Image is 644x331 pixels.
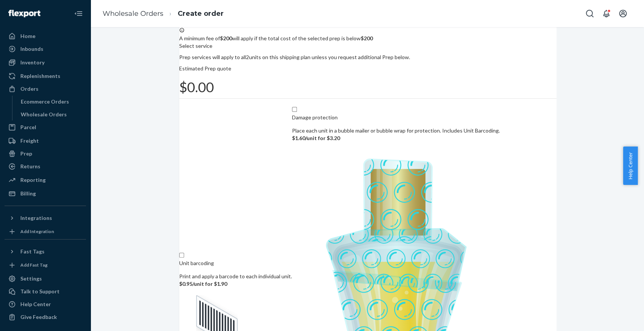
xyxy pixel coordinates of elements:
span: A minimum fee of will apply if the total cost of the selected prep is below [179,35,373,41]
p: Unit barcoding [179,259,214,267]
a: Wholesale Orders [17,108,86,121]
p: Estimated Prep quote [179,65,556,72]
button: Integrations [5,212,86,224]
div: Returns [20,163,40,170]
a: Billing [5,188,86,200]
button: Open account menu [615,6,630,21]
a: Create order [178,9,224,18]
div: Prep [20,150,32,157]
button: Close Navigation [71,6,86,21]
a: Returns [5,160,86,172]
a: Settings [5,273,86,285]
div: Talk to Support [20,288,60,295]
div: Orders [20,85,38,93]
p: Damage protection [292,114,338,121]
div: Fast Tags [20,248,45,255]
div: Wholesale Orders [21,111,67,118]
div: Settings [20,275,42,282]
p: Prep services will apply to all 2 units on this shipping plan unless you request additional Prep ... [179,53,556,61]
a: Help Center [5,298,86,310]
div: Home [20,32,35,40]
p: Print and apply a barcode to each individual unit. [179,273,292,280]
p: Place each unit in a bubble mailer or bubble wrap for protection. Includes Unit Barcoding. [292,127,500,134]
button: Help Center [623,146,638,185]
b: $200 [361,35,373,41]
p: $0.95/unit for $1.90 [179,280,292,288]
a: Ecommerce Orders [17,96,86,108]
button: Open notifications [599,6,614,21]
a: Freight [5,135,86,147]
a: Talk to Support [5,285,86,297]
div: Replenishments [20,72,60,80]
ol: breadcrumbs [97,3,230,25]
a: Home [5,30,86,42]
div: Integrations [20,214,52,222]
a: Wholesale Orders [103,9,163,18]
div: Billing [20,190,36,197]
img: Flexport logo [8,10,40,17]
div: Reporting [20,176,46,184]
div: Inbounds [20,45,43,53]
a: Reporting [5,174,86,186]
a: Add Integration [5,227,86,236]
div: Help Center [20,300,51,308]
a: Inventory [5,56,86,69]
a: Add Fast Tag [5,261,86,270]
div: Ecommerce Orders [21,98,69,105]
a: Inbounds [5,43,86,55]
div: Add Fast Tag [20,262,48,268]
h1: $0.00 [179,80,556,95]
div: Inventory [20,59,45,66]
div: Add Integration [20,228,54,235]
button: Fast Tags [5,246,86,258]
a: Replenishments [5,70,86,82]
p: $1.60/unit for $3.20 [292,134,500,142]
div: Freight [20,137,39,145]
b: $200 [220,35,232,41]
input: Damage protectionPlace each unit in a bubble mailer or bubble wrap for protection. Includes Unit ... [292,107,297,112]
a: Prep [5,148,86,160]
a: Orders [5,83,86,95]
button: Open Search Box [582,6,597,21]
p: Select service [179,42,556,50]
div: Give Feedback [20,313,57,321]
input: Unit barcodingPrint and apply a barcode to each individual unit.$0.95/unit for $1.90 [179,253,184,258]
div: Parcel [20,124,36,131]
a: Parcel [5,121,86,133]
button: Give Feedback [5,311,86,323]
